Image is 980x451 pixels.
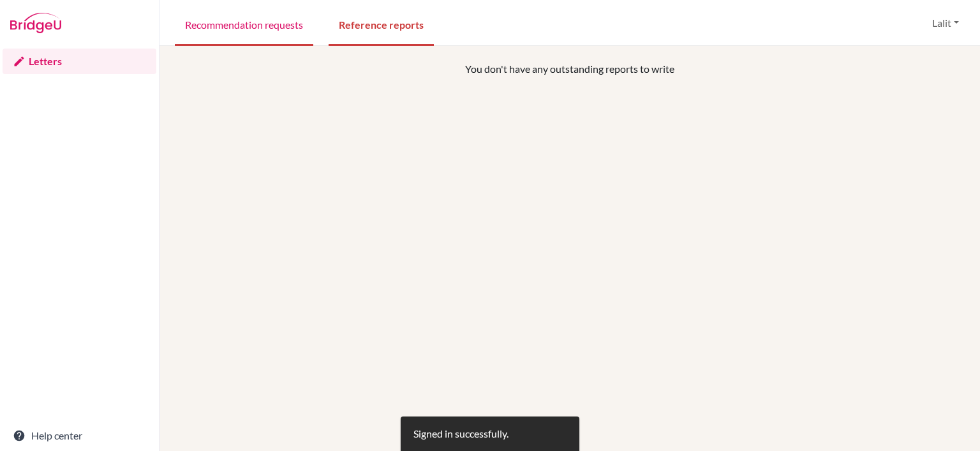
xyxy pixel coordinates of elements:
[329,2,434,46] a: Reference reports
[3,49,156,74] a: Letters
[250,61,889,77] p: You don't have any outstanding reports to write
[926,11,965,35] button: Lalit
[175,2,313,46] a: Recommendation requests
[413,426,509,441] div: Signed in successfully.
[10,13,61,33] img: Bridge-U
